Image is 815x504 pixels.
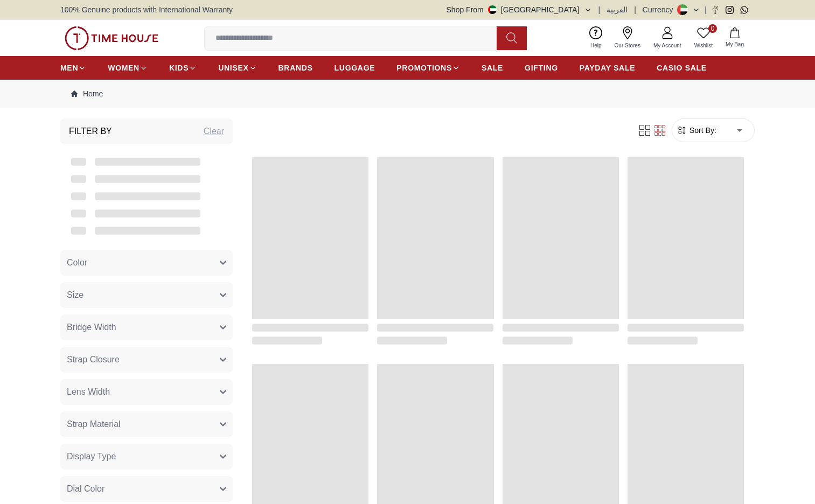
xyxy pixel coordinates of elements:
[335,58,375,78] a: LUGGAGE
[740,6,748,14] a: Whatsapp
[649,41,686,50] span: My Account
[607,4,628,15] button: العربية
[525,62,558,73] span: GIFTING
[335,62,375,73] span: LUGGAGE
[67,321,116,334] span: Bridge Width
[525,58,558,78] a: GIFTING
[278,62,313,73] span: BRANDS
[657,62,707,73] span: CASIO SALE
[204,125,224,138] div: Clear
[278,58,313,78] a: BRANDS
[708,24,717,33] span: 0
[65,26,158,50] img: ...
[643,4,678,15] div: Currency
[67,289,83,302] span: Size
[69,125,112,138] h3: Filter By
[688,24,719,52] a: 0Wishlist
[586,41,606,50] span: Help
[719,25,750,51] button: My Bag
[60,347,233,373] button: Strap Closure
[60,411,233,437] button: Strap Material
[218,58,256,78] a: UNISEX
[687,125,716,136] span: Sort By:
[60,4,233,15] span: 100% Genuine products with International Warranty
[690,41,717,50] span: Wishlist
[580,62,635,73] span: PAYDAY SALE
[60,444,233,470] button: Display Type
[218,62,248,73] span: UNISEX
[67,482,105,495] span: Dial Color
[610,41,645,50] span: Our Stores
[721,40,748,48] span: My Bag
[60,250,233,276] button: Color
[657,58,707,78] a: CASIO SALE
[60,58,86,78] a: MEN
[60,379,233,405] button: Lens Width
[60,314,233,340] button: Bridge Width
[67,256,87,269] span: Color
[608,24,647,52] a: Our Stores
[677,125,716,136] button: Sort By:
[396,62,452,73] span: PROMOTIONS
[482,62,503,73] span: SALE
[67,353,120,366] span: Strap Closure
[634,4,636,15] span: |
[67,418,121,431] span: Strap Material
[580,58,635,78] a: PAYDAY SALE
[108,62,140,73] span: WOMEN
[60,476,233,502] button: Dial Color
[488,5,497,14] img: United Arab Emirates
[447,4,592,15] button: Shop From[GEOGRAPHIC_DATA]
[60,62,78,73] span: MEN
[584,24,608,52] a: Help
[71,88,103,99] a: Home
[108,58,148,78] a: WOMEN
[169,58,197,78] a: KIDS
[60,282,233,308] button: Size
[705,4,707,15] span: |
[67,386,110,398] span: Lens Width
[60,80,755,108] nav: Breadcrumb
[67,450,116,463] span: Display Type
[598,4,601,15] span: |
[711,6,719,14] a: Facebook
[482,58,503,78] a: SALE
[396,58,460,78] a: PROMOTIONS
[169,62,189,73] span: KIDS
[726,6,734,14] a: Instagram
